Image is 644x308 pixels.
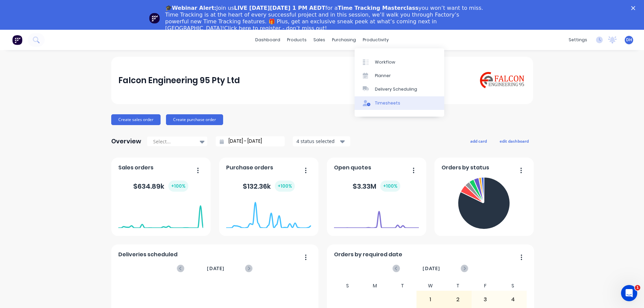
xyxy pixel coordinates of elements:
b: 🎓Webinar Alert: [165,5,216,11]
iframe: Intercom live chat [621,285,637,301]
a: Click here to register - don’t miss out! [224,25,327,31]
a: Planner [355,69,444,82]
a: Timesheets [355,96,444,110]
div: F [472,281,499,291]
b: Time Tracking Masterclass [338,5,419,11]
div: products [284,35,310,45]
div: + 100 % [380,181,400,192]
a: dashboard [252,35,284,45]
div: + 100 % [275,181,295,192]
span: Open quotes [334,164,371,172]
div: Join us for a you won’t want to miss. Time Tracking is at the heart of every successful project a... [165,5,484,32]
span: [DATE] [423,265,440,272]
a: Workflow [355,55,444,69]
div: W [416,281,444,291]
div: $ 3.33M [353,181,400,192]
div: 4 [499,291,526,308]
div: Falcon Engineering 95 Pty Ltd [118,74,240,87]
div: productivity [359,35,392,45]
span: DH [626,37,632,43]
div: Workflow [375,59,395,65]
div: 2 [444,291,471,308]
div: Planner [375,73,391,79]
div: S [334,281,361,291]
div: Overview [111,135,141,148]
img: Factory [12,35,22,45]
span: [DATE] [207,265,224,272]
button: 4 status selected [293,136,350,146]
img: Falcon Engineering 95 Pty Ltd [478,71,526,90]
div: S [499,281,527,291]
span: Purchase orders [226,164,273,172]
div: $ 634.89k [133,181,188,192]
a: Delivery Scheduling [355,82,444,96]
div: sales [310,35,329,45]
button: Create sales order [111,114,161,125]
div: 1 [417,291,444,308]
div: settings [565,35,591,45]
span: Sales orders [118,164,153,172]
span: 1 [635,285,640,290]
div: purchasing [329,35,359,45]
div: 4 status selected [296,138,339,145]
div: T [444,281,472,291]
button: add card [466,137,491,145]
div: T [389,281,416,291]
div: $ 132.36k [243,181,295,192]
b: LIVE [DATE][DATE] 1 PM AEDT [234,5,325,11]
div: 3 [472,291,499,308]
img: Profile image for Team [149,13,160,24]
span: Orders by status [442,164,489,172]
div: Timesheets [375,100,400,106]
div: Delivery Scheduling [375,86,417,92]
div: + 100 % [168,181,188,192]
button: Create purchase order [166,114,223,125]
div: Close [631,6,638,10]
button: edit dashboard [495,137,533,145]
div: M [361,281,389,291]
